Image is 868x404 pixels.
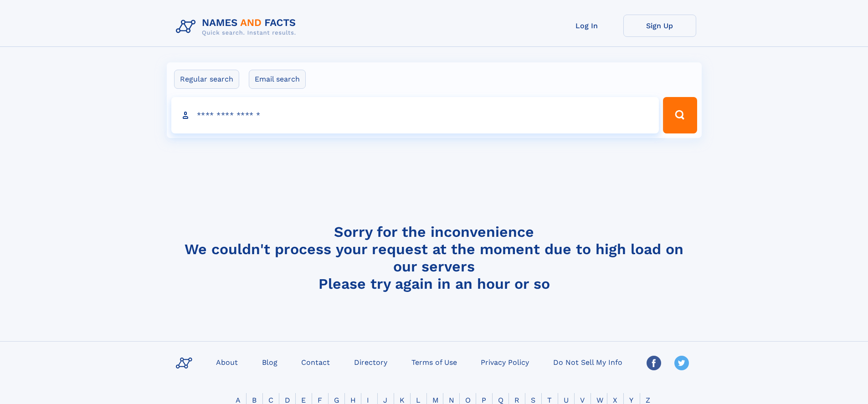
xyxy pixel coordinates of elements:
a: Directory [350,355,391,368]
a: Do Not Sell My Info [550,355,626,368]
img: Twitter [674,356,689,370]
a: Log In [550,15,623,37]
input: search input [171,97,659,133]
a: Sign Up [623,15,696,37]
label: Regular search [174,70,239,89]
a: Blog [258,355,281,368]
a: Privacy Policy [477,355,533,368]
a: Terms of Use [408,355,461,368]
a: Contact [298,355,334,368]
img: Facebook [647,356,661,370]
button: Search Button [663,97,697,133]
img: Logo Names and Facts [172,15,303,39]
h4: Sorry for the inconvenience We couldn't process your request at the moment due to high load on ou... [172,223,696,292]
label: Email search [249,70,306,89]
a: About [212,355,241,368]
